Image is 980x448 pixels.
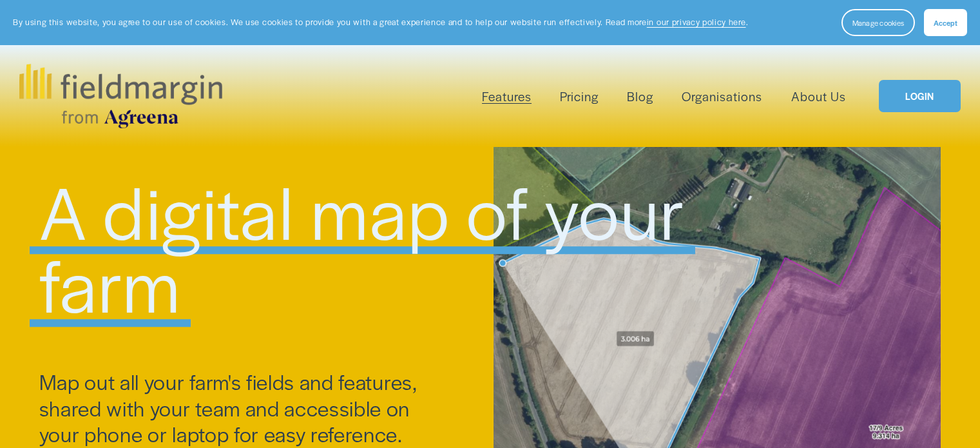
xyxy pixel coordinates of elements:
[934,17,957,28] span: Accept
[924,9,967,36] button: Accept
[13,16,748,28] p: By using this website, you agree to our use of cookies. We use cookies to provide you with a grea...
[682,86,762,107] a: Organisations
[39,159,702,334] span: A digital map of your farm
[482,87,532,106] span: Features
[791,86,846,107] a: About Us
[560,86,599,107] a: Pricing
[879,80,960,113] a: LOGIN
[482,86,532,107] a: folder dropdown
[647,16,746,28] a: in our privacy policy here
[841,9,915,36] button: Manage cookies
[627,86,653,107] a: Blog
[19,64,222,128] img: fieldmargin.com
[852,17,904,28] span: Manage cookies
